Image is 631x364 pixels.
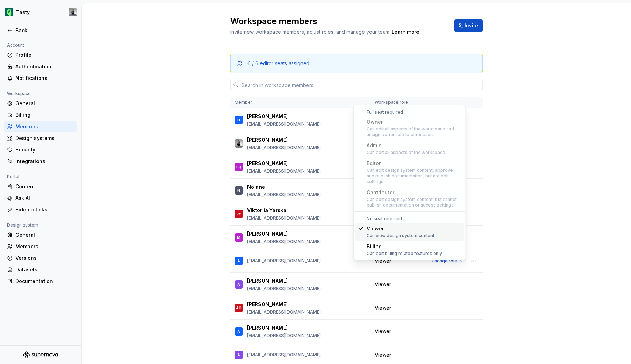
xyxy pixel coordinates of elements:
[230,16,446,27] h2: Workspace members
[247,333,321,338] p: [EMAIL_ADDRESS][DOMAIN_NAME]
[367,225,435,232] div: Viewer
[4,156,77,167] a: Integrations
[4,221,41,229] div: Design system
[454,19,483,32] button: Invite
[367,233,435,238] div: Can view design system content.
[247,113,288,120] p: [PERSON_NAME]
[247,145,321,150] p: [EMAIL_ADDRESS][DOMAIN_NAME]
[367,251,443,256] div: Can edit billing related features only.
[15,183,74,190] div: Content
[1,5,80,20] button: TastyJulien Riveron
[4,133,77,144] a: Design systems
[15,255,74,262] div: Versions
[15,158,74,165] div: Integrations
[247,230,288,237] p: [PERSON_NAME]
[247,183,265,190] p: Nolane
[247,277,288,284] p: [PERSON_NAME]
[247,160,288,167] p: [PERSON_NAME]
[4,109,77,121] a: Billing
[354,105,466,260] div: Suggestions
[15,135,74,142] div: Design systems
[4,121,77,132] a: Members
[247,192,321,197] p: [EMAIL_ADDRESS][DOMAIN_NAME]
[5,8,13,16] img: 5a785b6b-c473-494b-9ba3-bffaf73304c7.png
[375,328,391,335] span: Viewer
[15,231,74,238] div: General
[367,150,446,155] div: Can edit all aspects of the workspace.
[367,142,446,149] div: Admin
[247,60,310,67] div: 6 / 6 editor seats assigned
[371,97,424,108] th: Workspace role
[4,193,77,204] a: Ask AI
[15,112,74,119] div: Billing
[432,258,457,264] span: Change role
[4,173,22,181] div: Portal
[236,210,241,217] div: VY
[367,168,461,184] div: Can edit design system content, approve and publish documentation, but not edit settings.
[4,41,27,49] div: Account
[15,195,74,202] div: Ask AI
[367,160,461,167] div: Editor
[15,206,74,213] div: Sidebar links
[4,98,77,109] a: General
[367,189,461,196] div: Contributor
[247,121,321,127] p: [EMAIL_ADDRESS][DOMAIN_NAME]
[4,89,34,98] div: Workspace
[239,79,483,91] input: Search in workspace members...
[16,9,30,16] div: Tasty
[15,266,74,273] div: Datasets
[4,276,77,287] a: Documentation
[375,304,391,311] span: Viewer
[4,61,77,72] a: Authentication
[4,144,77,155] a: Security
[15,52,74,59] div: Profile
[247,207,286,214] p: Viktoriia Yarska
[464,22,478,29] span: Invite
[15,27,74,34] div: Back
[4,241,77,252] a: Members
[367,119,461,126] div: Owner
[4,73,77,84] a: Notifications
[247,136,288,143] p: [PERSON_NAME]
[247,286,321,291] p: [EMAIL_ADDRESS][DOMAIN_NAME]
[247,215,321,221] p: [EMAIL_ADDRESS][DOMAIN_NAME]
[4,229,77,241] a: General
[355,216,464,222] div: No seat required
[392,28,419,35] a: Learn more
[4,252,77,264] a: Versions
[235,139,243,148] img: Julien Riveron
[230,97,371,108] th: Member
[375,257,391,264] span: Viewer
[15,100,74,107] div: General
[230,29,391,35] span: Invite new workspace members, adjust roles, and manage your team.
[15,123,74,130] div: Members
[367,197,461,208] div: Can edit design system content, but cannot publish documentation or access settings.
[236,304,242,311] div: AC
[237,281,240,288] div: A
[247,324,288,331] p: [PERSON_NAME]
[236,163,241,170] div: EQ
[375,281,391,288] span: Viewer
[4,181,77,192] a: Content
[367,126,461,137] div: Can edit all aspects of the workspace and assign owner role to other users.
[4,204,77,215] a: Sidebar links
[247,301,288,308] p: [PERSON_NAME]
[247,168,321,174] p: [EMAIL_ADDRESS][DOMAIN_NAME]
[247,352,321,358] p: [EMAIL_ADDRESS][DOMAIN_NAME]
[15,278,74,285] div: Documentation
[367,243,443,250] div: Billing
[391,29,420,35] span: .
[236,116,241,123] div: TL
[375,351,391,358] span: Viewer
[247,258,321,264] p: [EMAIL_ADDRESS][DOMAIN_NAME]
[237,234,240,241] div: M
[428,256,466,266] button: Change role
[237,187,240,194] div: N
[237,257,240,264] div: A
[4,25,77,36] a: Back
[15,243,74,250] div: Members
[237,328,240,335] div: A
[4,264,77,275] a: Datasets
[247,239,321,244] p: [EMAIL_ADDRESS][DOMAIN_NAME]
